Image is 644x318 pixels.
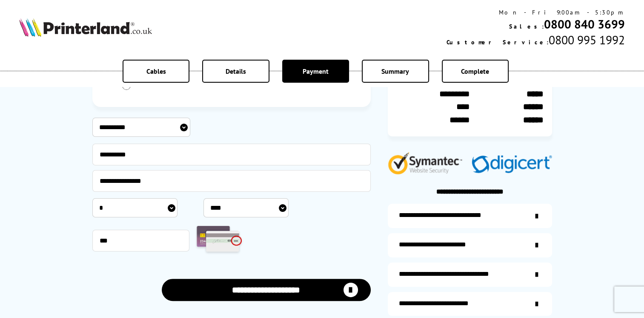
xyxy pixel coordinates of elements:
[146,67,166,75] span: Cables
[549,32,625,48] span: 0800 995 1992
[388,204,552,228] a: additional-ink
[388,263,552,287] a: additional-cables
[19,18,152,37] img: Printerland Logo
[461,67,489,75] span: Complete
[544,16,625,32] a: 0800 840 3699
[388,292,552,316] a: secure-website
[303,67,329,75] span: Payment
[447,38,549,46] span: Customer Service:
[388,233,552,257] a: items-arrive
[447,9,625,16] div: Mon - Fri 9:00am - 5:30pm
[381,67,409,75] span: Summary
[509,23,544,30] span: Sales:
[226,67,246,75] span: Details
